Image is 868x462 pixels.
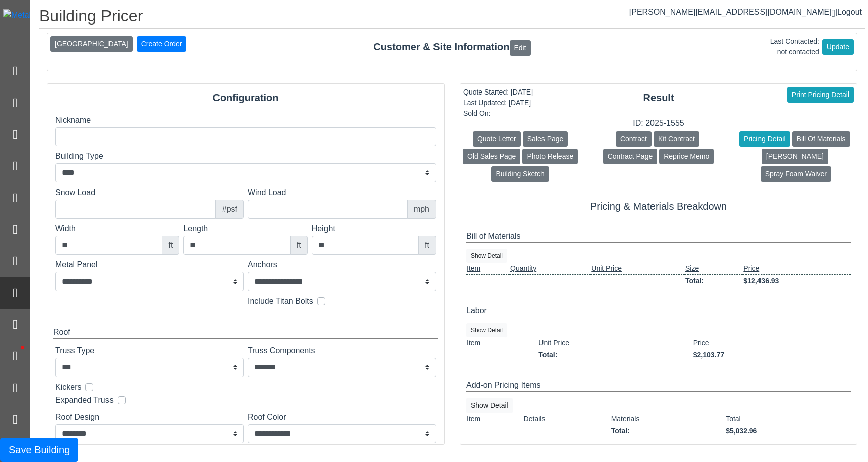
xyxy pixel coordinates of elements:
td: Total [725,413,851,425]
button: Show Detail [466,249,507,263]
h1: Building Pricer [39,6,865,29]
td: Total: [611,425,725,437]
div: Quote Started: [DATE] [463,87,533,98]
label: Metal Panel [55,259,244,271]
div: Last Updated: [DATE] [463,98,533,108]
div: ft [418,236,436,255]
label: Include Titan Bolts [248,295,313,307]
button: Sales Page [523,131,568,147]
label: Width [55,223,179,235]
div: Configuration [47,90,444,105]
button: [PERSON_NAME] [762,149,828,164]
div: #psf [215,200,244,219]
div: ft [290,236,308,255]
td: Price [693,337,851,349]
img: Metals Direct Inc Logo [3,9,91,21]
div: Last Contacted: not contacted [770,36,819,57]
button: Building Sketch [491,166,549,182]
div: ft [162,236,179,255]
td: Item [466,413,523,425]
label: Height [312,223,436,235]
button: Quote Letter [473,131,521,147]
td: Details [523,413,611,425]
td: Unit Price [591,263,685,275]
label: Length [183,223,307,235]
div: Result [460,90,857,105]
span: Logout [837,8,862,16]
div: Add-on Pricing Items [466,379,851,392]
label: Snow Load [55,187,244,199]
div: Roof [53,326,438,339]
td: Total: [685,274,743,287]
button: Pricing Detail [739,131,790,147]
button: Bill Of Materials [792,131,850,147]
td: Unit Price [538,337,692,349]
a: [PERSON_NAME][EMAIL_ADDRESS][DOMAIN_NAME] [629,8,835,16]
td: Item [466,337,538,349]
div: Customer & Site Information [47,39,857,55]
td: $5,032.96 [725,425,851,437]
td: Price [743,263,851,275]
div: | [629,6,862,18]
button: Old Sales Page [463,149,520,164]
label: Expanded Truss [55,394,114,406]
label: Truss Type [55,345,244,357]
button: Photo Release [522,149,578,164]
button: Create Order [137,36,187,52]
button: [GEOGRAPHIC_DATA] [50,36,133,52]
td: Materials [611,413,725,425]
td: $12,436.93 [743,274,851,287]
label: Nickname [55,114,436,126]
button: Contract [616,131,652,147]
td: $2,103.77 [693,349,851,361]
button: Update [822,39,854,55]
label: Building Type [55,150,436,162]
label: Kickers [55,381,81,393]
div: Bill of Materials [466,230,851,243]
button: Print Pricing Detail [787,87,854,103]
button: Show Detail [466,323,507,337]
h5: Pricing & Materials Breakdown [466,200,851,212]
div: Sold On: [463,108,533,119]
button: Reprice Memo [659,149,714,164]
button: Kit Contract [654,131,699,147]
label: Truss Components [248,345,436,357]
div: ID: 2025-1555 [460,117,857,129]
div: Labor [466,305,851,317]
td: Total: [538,349,692,361]
label: Anchors [248,259,436,271]
span: • [10,331,35,364]
td: Item [466,263,510,275]
td: Quantity [510,263,591,275]
label: Roof Color [248,411,436,423]
td: Size [685,263,743,275]
button: Contract Page [603,149,658,164]
label: Wind Load [248,187,436,199]
button: Show Detail [466,398,513,413]
label: Roof Design [55,411,244,423]
div: mph [407,200,436,219]
button: Spray Foam Waiver [761,166,831,182]
button: Edit [510,40,531,56]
